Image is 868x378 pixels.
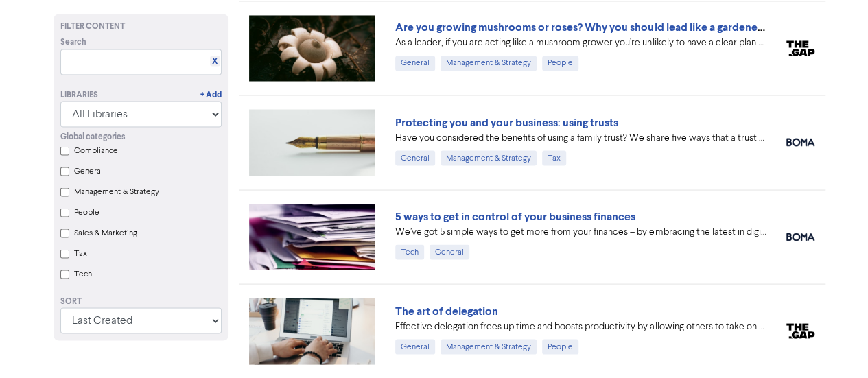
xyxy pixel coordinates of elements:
[74,226,137,239] label: Sales & Marketing
[60,130,222,143] div: Global categories
[60,295,222,307] div: Sort
[74,144,118,156] label: Compliance
[395,319,766,333] div: Effective delegation frees up time and boosts productivity by allowing others to take on tasks. A...
[200,88,222,101] a: + Add
[542,56,578,71] div: People
[786,233,814,241] img: boma_accounting
[212,56,218,67] a: X
[74,185,159,198] label: Management & Strategy
[430,244,469,259] div: General
[74,206,99,218] label: People
[799,312,868,378] iframe: Chat Widget
[74,268,92,280] label: Tech
[60,21,222,33] div: Filter Content
[395,304,498,318] a: The art of delegation
[395,21,828,34] a: Are you growing mushrooms or roses? Why you should lead like a gardener, not a grower
[395,339,435,354] div: General
[395,115,618,129] a: Protecting you and your business: using trusts
[74,247,87,259] label: Tax
[786,40,814,56] img: thegap
[60,88,98,101] div: Libraries
[395,224,766,239] div: We’ve got 5 simple ways to get more from your finances – by embracing the latest in digital accou...
[395,209,635,223] a: 5 ways to get in control of your business finances
[74,165,103,177] label: General
[395,130,766,145] div: Have you considered the benefits of using a family trust? We share five ways that a trust can hel...
[395,150,435,165] div: General
[786,323,814,338] img: thegap
[60,36,86,49] span: Search
[395,244,424,259] div: Tech
[395,56,435,71] div: General
[395,36,766,50] div: As a leader, if you are acting like a mushroom grower you’re unlikely to have a clear plan yourse...
[441,56,537,71] div: Management & Strategy
[542,150,566,165] div: Tax
[542,339,578,354] div: People
[441,339,537,354] div: Management & Strategy
[786,138,814,146] img: boma
[441,150,537,165] div: Management & Strategy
